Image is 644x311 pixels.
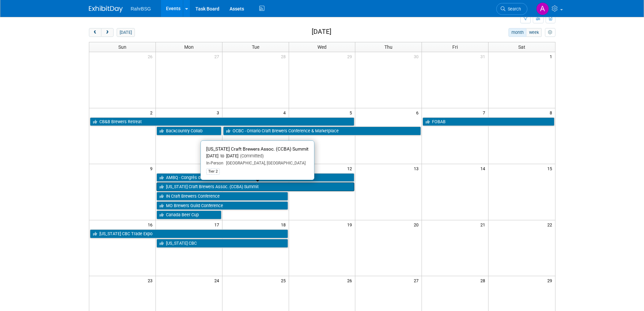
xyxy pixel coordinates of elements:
a: [US_STATE] CBC Trade Expo [90,229,288,238]
span: 24 [214,276,222,285]
h2: [DATE] [312,28,331,36]
a: Search [496,3,527,15]
a: Backcountry Collab [157,127,221,135]
span: Sun [118,44,126,50]
a: CB&B Brewers Retreat [90,117,355,126]
span: 30 [413,52,422,61]
a: Canada Beer Cup [157,210,221,219]
button: [DATE] [117,28,135,37]
span: 28 [480,276,488,285]
span: 8 [549,108,555,117]
span: 5 [349,108,355,117]
button: month [508,28,526,37]
span: Search [505,6,521,12]
span: 17 [214,220,222,229]
button: next [101,28,114,37]
span: 28 [280,52,289,61]
span: 21 [480,220,488,229]
button: week [526,28,542,37]
span: 26 [347,276,355,285]
span: 29 [547,276,555,285]
span: 9 [149,164,156,173]
span: 27 [214,52,222,61]
span: 14 [480,164,488,173]
a: AMBQ - Congrès des microbrasseries du Québec [157,173,355,182]
i: Personalize Calendar [548,30,552,35]
span: Fri [452,44,458,50]
img: Anna-Lisa Brewer [536,2,549,15]
span: (Committed) [238,153,264,158]
a: FOBAB [423,117,554,126]
span: 4 [283,108,289,117]
span: 22 [547,220,555,229]
span: Thu [384,44,392,50]
a: [US_STATE] Craft Brewers Assoc. (CCBA) Summit [157,182,355,191]
span: [US_STATE] Craft Brewers Assoc. (CCBA) Summit [206,146,309,152]
a: [US_STATE] CBC [157,239,288,248]
span: 18 [280,220,289,229]
span: Wed [317,44,327,50]
a: MO Brewers Guild Conference [157,201,288,210]
span: 1 [549,52,555,61]
span: 29 [347,52,355,61]
span: 12 [347,164,355,173]
button: prev [89,28,101,37]
span: 15 [547,164,555,173]
span: 16 [147,220,156,229]
span: 3 [216,108,222,117]
span: [GEOGRAPHIC_DATA], [GEOGRAPHIC_DATA] [223,161,306,165]
span: RahrBSG [131,6,151,12]
span: 19 [347,220,355,229]
span: 31 [480,52,488,61]
span: 27 [413,276,422,285]
span: Tue [252,44,259,50]
span: 2 [149,108,156,117]
span: 20 [413,220,422,229]
button: myCustomButton [545,28,555,37]
span: 7 [482,108,488,117]
span: Mon [184,44,194,50]
div: [DATE] to [DATE] [206,153,309,159]
div: Tier 2 [206,169,220,175]
span: Sat [518,44,525,50]
a: IN Craft Brewers Conference [157,192,288,201]
span: 23 [147,276,156,285]
a: OCBC - Ontario Craft Brewers Conference & Marketplace [223,127,421,135]
span: 6 [415,108,422,117]
span: 26 [147,52,156,61]
span: 25 [280,276,289,285]
span: 13 [413,164,422,173]
img: ExhibitDay [89,6,123,13]
span: In-Person [206,161,223,165]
